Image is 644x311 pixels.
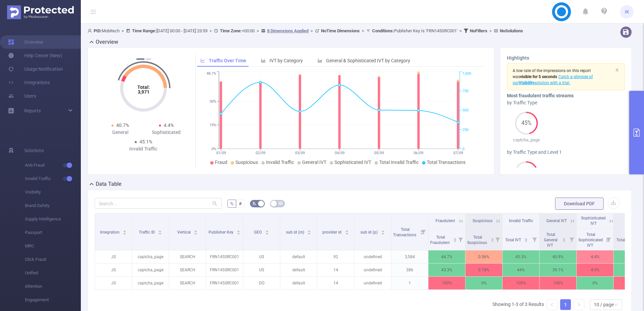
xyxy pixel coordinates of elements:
[379,160,419,165] span: Total Invalid Traffic
[280,277,317,289] p: default
[322,230,343,235] span: provider id
[428,250,465,263] p: 44.7%
[467,235,488,245] span: Total Suspicious
[256,151,265,155] tspan: 02/09
[8,89,36,103] a: Users
[243,277,280,289] p: DO
[326,58,410,63] span: General & Sophisticated IVT by Category
[120,28,126,33] span: >
[96,180,122,188] h2: Data Table
[25,293,81,307] span: Engagement
[487,28,494,33] span: >
[120,145,166,152] div: Invalid Traffic
[503,277,539,289] p: 100%
[578,232,603,248] span: Total Sophisticated IVT
[25,159,81,172] span: Anti-Fraud
[280,264,317,276] p: default
[8,35,43,49] a: Overview
[123,232,127,234] i: icon: caret-down
[123,229,127,231] i: icon: caret-up
[220,28,242,33] b: Time Zone:
[25,253,81,266] span: Click Fraud
[265,229,269,231] i: icon: caret-up
[427,160,465,165] span: Total Transactions
[414,151,424,155] tspan: 06/09
[562,237,566,239] i: icon: caret-up
[493,229,502,250] i: Filter menu
[465,264,502,276] p: 0.78%
[547,299,557,310] li: Previous Page
[456,229,465,250] i: Filter menu
[490,237,494,239] i: icon: caret-up
[473,218,492,223] span: Suspicious
[453,237,457,241] div: Sort
[269,58,303,63] span: IVT by Category
[8,49,62,62] a: Help Center (New)
[243,250,280,263] p: US
[581,216,606,226] span: Sophisticated IVT
[381,229,385,233] div: Sort
[462,147,464,151] tspan: 0
[265,229,269,233] div: Sort
[206,250,243,263] p: FRN145SRC001
[614,303,618,307] i: icon: down
[560,300,571,310] a: 1
[505,238,522,242] span: Total IVT
[95,264,132,276] p: JS
[462,72,471,76] tspan: 1,000
[177,230,192,235] span: Vertical
[207,28,214,33] span: >
[88,29,94,33] i: icon: user
[209,58,246,63] span: Traffic Over Time
[524,237,528,239] i: icon: caret-up
[136,59,144,60] button: 1
[25,226,81,239] span: Passport
[279,201,283,205] i: icon: table
[146,59,151,60] button: 2
[137,89,149,95] tspan: 3,971
[169,277,206,289] p: SEARCH
[604,229,613,250] i: Filter menu
[520,74,557,79] b: visible for 5 seconds
[317,277,354,289] p: 14
[25,266,81,280] span: Unified
[507,137,546,143] p: captcha_page
[280,250,317,263] p: default
[334,160,371,165] span: Sophisticated IVT
[354,250,391,263] p: undefined
[123,229,127,233] div: Sort
[381,229,385,231] i: icon: caret-up
[158,229,162,233] div: Sort
[530,229,539,250] i: Filter menu
[465,277,502,289] p: 0%
[321,28,360,33] b: No Time Dimensions
[345,229,349,231] i: icon: caret-up
[360,230,379,235] span: sub id (p)
[307,229,311,233] div: Sort
[212,147,216,151] tspan: 0%
[335,151,345,155] tspan: 04/09
[345,229,349,233] div: Sort
[577,264,613,276] p: 4.9%
[577,250,613,263] p: 4.4%
[393,227,417,237] span: Total Transactions
[25,172,81,185] span: Invalid Traffic
[577,303,581,307] i: icon: right
[200,58,205,63] i: icon: line-chart
[577,277,613,289] p: 0%
[391,277,428,289] p: 1
[317,250,354,263] p: 92
[210,123,216,128] tspan: 15%
[254,230,263,235] span: GEO
[318,58,322,63] i: icon: bar-chart
[139,230,156,235] span: Traffic ID
[354,277,391,289] p: undefined
[194,229,198,233] div: Sort
[132,28,156,33] b: Time Range:
[374,151,384,155] tspan: 05/09
[137,84,150,90] tspan: Total:
[470,28,487,33] b: No Filters
[345,232,349,234] i: icon: caret-down
[8,76,50,89] a: Integrations
[430,235,451,245] span: Total Fraudulent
